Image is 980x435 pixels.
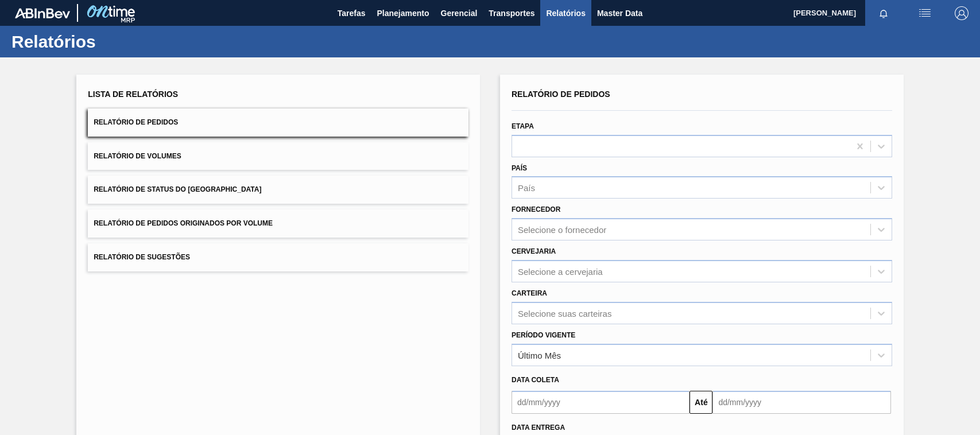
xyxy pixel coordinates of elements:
[512,331,575,339] label: Período Vigente
[512,289,547,297] label: Carteira
[338,6,366,20] span: Tarefas
[88,176,468,204] button: Relatório de Status do [GEOGRAPHIC_DATA]
[518,308,611,318] div: Selecione suas carteiras
[11,35,215,48] h1: Relatórios
[88,142,468,170] button: Relatório de Volumes
[865,5,902,21] button: Notificações
[690,391,712,414] button: Até
[518,350,561,360] div: Último Mês
[512,164,527,172] label: País
[518,266,603,276] div: Selecione a cervejaria
[94,253,190,261] span: Relatório de Sugestões
[918,6,932,20] img: userActions
[489,6,534,20] span: Transportes
[512,424,565,432] span: Data entrega
[518,225,606,235] div: Selecione o fornecedor
[15,8,70,18] img: TNhmsLtSVTkK8tSr43FrP2fwEKptu5GPRR3wAAAABJRU5ErkJggg==
[512,205,560,213] label: Fornecedor
[512,376,559,384] span: Data coleta
[597,6,642,20] span: Master Data
[88,209,468,238] button: Relatório de Pedidos Originados por Volume
[88,90,178,99] span: Lista de Relatórios
[94,118,178,126] span: Relatório de Pedidos
[441,6,478,20] span: Gerencial
[94,152,181,160] span: Relatório de Volumes
[518,183,535,193] div: País
[88,243,468,271] button: Relatório de Sugestões
[512,122,534,130] label: Etapa
[88,108,468,137] button: Relatório de Pedidos
[512,391,690,414] input: dd/mm/yyyy
[512,90,610,99] span: Relatório de Pedidos
[94,219,273,227] span: Relatório de Pedidos Originados por Volume
[955,6,969,20] img: Logout
[712,391,890,414] input: dd/mm/yyyy
[377,6,429,20] span: Planejamento
[512,247,556,255] label: Cervejaria
[94,185,261,193] span: Relatório de Status do [GEOGRAPHIC_DATA]
[546,6,585,20] span: Relatórios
